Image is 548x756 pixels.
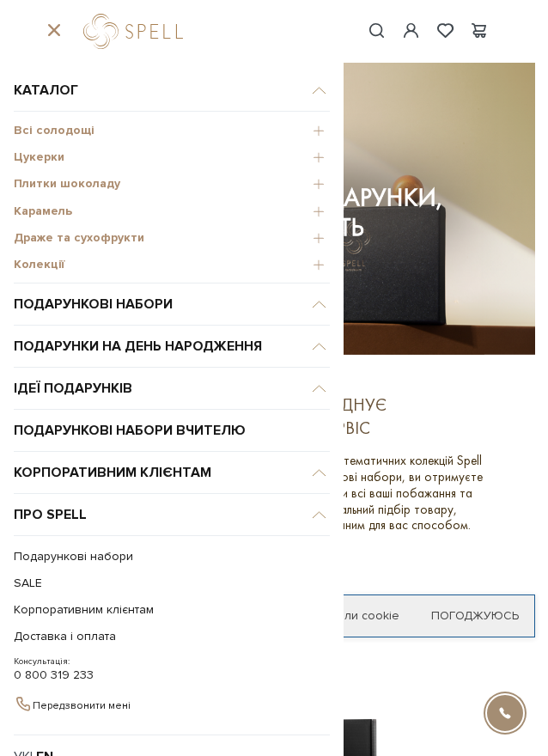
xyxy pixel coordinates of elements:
[14,452,330,494] a: Корпоративним клієнтам
[14,690,330,721] a: Передзвонити мені
[14,257,330,272] span: Колекції
[14,123,330,138] span: Всі солодощі
[83,14,191,49] a: logo
[14,656,330,682] a: Консультація:0 800 319 233
[321,608,399,623] a: файли cookie
[14,70,330,112] a: Каталог
[14,149,330,165] span: Цукерки
[14,176,330,192] span: Плитки шоколаду
[14,283,330,326] a: Подарункові набори
[14,596,321,623] a: Корпоративним клієнтам
[14,494,330,536] a: Про Spell
[14,656,330,668] span: Консультація:
[14,112,330,283] div: Каталог
[14,326,330,368] a: Подарунки на День народження
[14,204,330,219] span: Карамель
[14,368,330,410] a: Ідеї подарунків
[14,410,330,452] a: Подарункові набори Вчителю
[14,543,321,570] a: Подарункові набори
[14,623,321,649] a: Доставка і оплата
[431,608,519,624] a: Погоджуюсь
[14,570,321,596] a: SALE
[14,230,330,246] span: Драже та сухофрукти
